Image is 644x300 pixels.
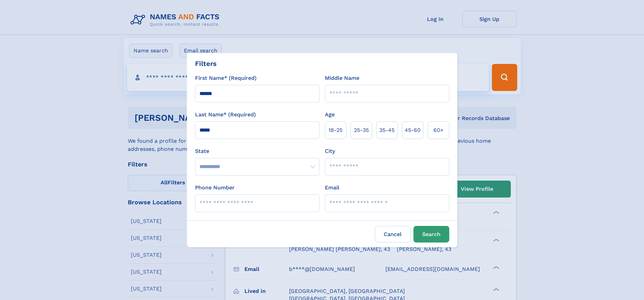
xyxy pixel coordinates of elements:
[433,126,444,134] span: 60+
[195,184,235,192] label: Phone Number
[354,126,369,134] span: 25‑35
[195,74,257,82] label: First Name* (Required)
[379,126,395,134] span: 35‑45
[329,126,342,134] span: 18‑25
[413,226,449,243] button: Search
[325,147,335,155] label: City
[325,74,359,82] label: Middle Name
[325,111,335,119] label: Age
[195,59,217,69] div: Filters
[195,147,319,155] label: State
[195,111,256,119] label: Last Name* (Required)
[375,226,411,243] label: Cancel
[325,184,339,192] label: Email
[405,126,421,134] span: 45‑60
